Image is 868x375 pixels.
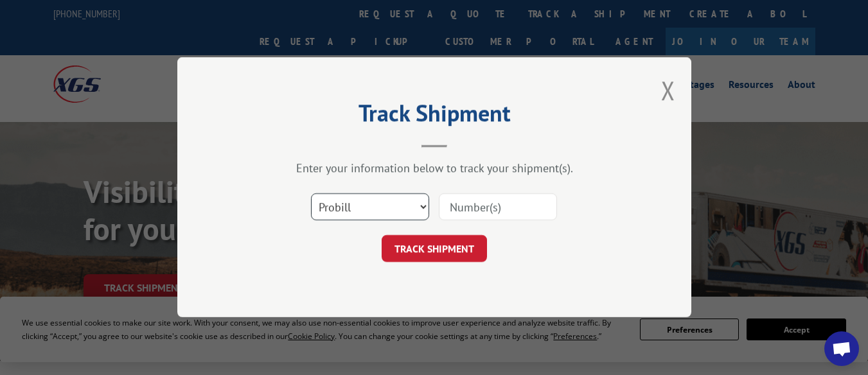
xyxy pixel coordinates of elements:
button: TRACK SHIPMENT [382,236,487,263]
div: Enter your information below to track your shipment(s). [242,161,627,176]
button: Close modal [661,73,675,107]
input: Number(s) [439,194,557,221]
h2: Track Shipment [242,104,627,128]
div: Open chat [824,331,859,366]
